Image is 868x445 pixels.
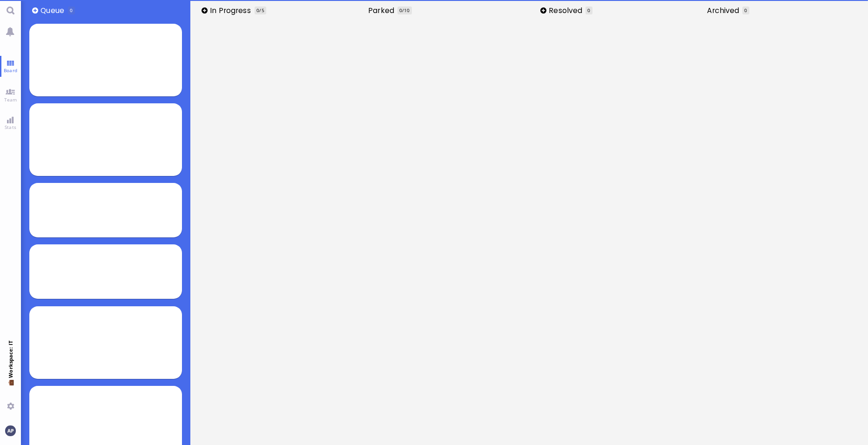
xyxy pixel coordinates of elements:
span: 0 [587,7,590,13]
span: Archived [707,5,742,16]
span: Stats [2,124,19,130]
img: You [5,425,15,436]
button: Add [202,7,208,13]
span: 💼 Workspace: IT [7,378,14,399]
span: /10 [402,7,410,13]
span: Resolved [549,5,585,16]
button: Add [540,7,546,13]
button: Add [32,7,38,13]
span: 0 [256,7,259,13]
span: 0 [399,7,402,13]
span: Queue [40,5,67,16]
span: Team [2,96,20,103]
span: 0 [70,7,73,13]
span: 0 [744,7,747,13]
span: In progress [210,5,254,16]
span: Parked [368,5,397,16]
span: /5 [259,7,264,13]
span: Board [1,67,20,74]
